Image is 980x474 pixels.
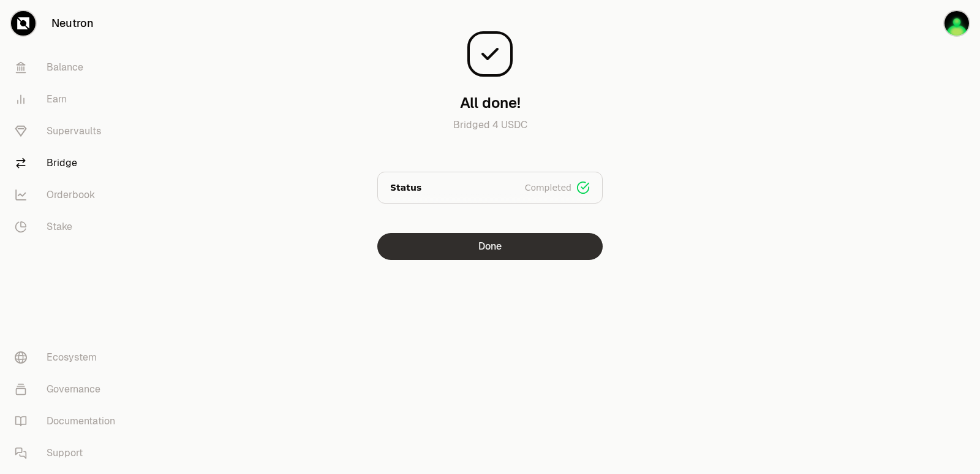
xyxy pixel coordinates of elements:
[5,83,132,115] a: Earn
[5,373,132,405] a: Governance
[5,52,132,83] a: Balance
[377,233,603,260] button: Done
[460,93,521,113] h3: All done!
[5,115,132,147] a: Supervaults
[390,182,421,194] p: Status
[5,211,132,243] a: Stake
[5,437,132,469] a: Support
[944,11,969,36] img: sandy mercy
[377,118,603,147] p: Bridged 4 USDC
[525,182,571,194] span: Completed
[5,179,132,211] a: Orderbook
[5,342,132,373] a: Ecosystem
[5,147,132,179] a: Bridge
[5,405,132,437] a: Documentation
